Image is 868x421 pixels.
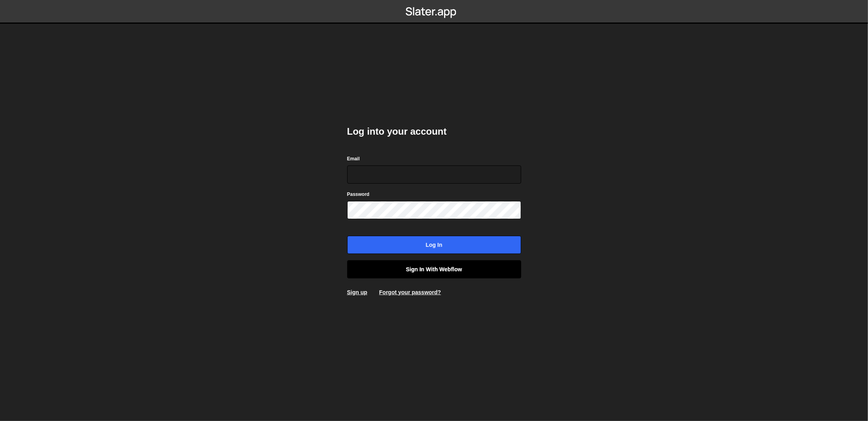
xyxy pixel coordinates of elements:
[347,236,521,254] input: Log in
[347,260,521,278] a: Sign in with Webflow
[347,155,360,163] label: Email
[347,125,521,138] h2: Log into your account
[347,190,370,198] label: Password
[347,289,367,295] a: Sign up
[379,289,441,295] a: Forgot your password?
